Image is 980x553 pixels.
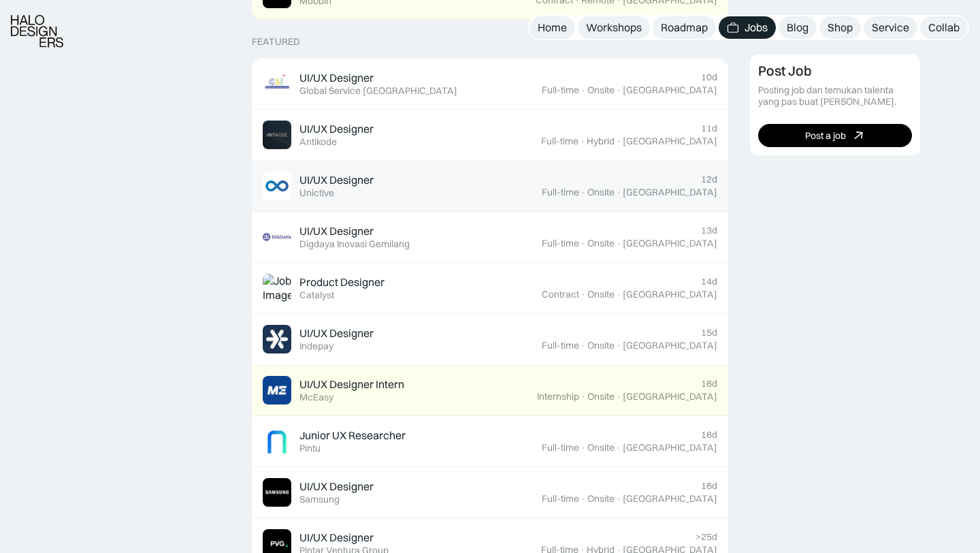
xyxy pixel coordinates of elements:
div: 14d [701,276,717,287]
div: Hybrid [587,136,615,147]
a: Job ImageProduct DesignerCatalyst14dContract·Onsite·[GEOGRAPHIC_DATA] [252,263,728,314]
div: Collab [928,20,960,35]
div: [GEOGRAPHIC_DATA] [623,289,717,300]
div: · [581,289,586,300]
div: Service [872,20,909,35]
div: Home [538,20,567,35]
div: Full-time [542,187,579,198]
div: 12d [701,174,717,185]
div: Post a job [805,129,846,141]
img: Job Image [263,223,291,251]
div: 13d [701,225,717,236]
div: · [616,136,621,147]
div: · [581,187,586,198]
div: · [616,187,621,198]
div: Full-time [542,442,579,454]
div: UI/UX Designer [299,122,374,136]
div: >25d [696,531,717,543]
img: Job Image [263,478,291,507]
img: Job Image [263,325,291,353]
div: Full-time [541,136,578,147]
div: Onsite [587,84,615,96]
div: Jobs [745,20,768,35]
div: · [581,238,586,249]
div: [GEOGRAPHIC_DATA] [623,136,717,147]
div: [GEOGRAPHIC_DATA] [623,442,717,454]
div: Posting job dan temukan talenta yang pas buat [PERSON_NAME]. [758,84,912,108]
div: Internship [537,391,579,402]
a: Job ImageUI/UX Designer InternMcEasy16dInternship·Onsite·[GEOGRAPHIC_DATA] [252,365,728,416]
div: · [581,391,586,402]
div: Onsite [587,391,615,402]
div: [GEOGRAPHIC_DATA] [623,340,717,351]
a: Job ImageJunior UX ResearcherPintu16dFull-time·Onsite·[GEOGRAPHIC_DATA] [252,416,728,467]
img: Job Image [263,172,291,200]
div: · [616,84,621,96]
div: UI/UX Designer [299,326,374,341]
div: 11d [701,123,717,134]
div: [GEOGRAPHIC_DATA] [623,391,717,402]
div: Full-time [542,84,579,96]
div: Onsite [587,340,615,351]
div: [GEOGRAPHIC_DATA] [623,84,717,96]
div: · [616,493,621,505]
div: 10d [701,72,717,83]
img: Job Image [263,376,291,405]
div: Onsite [587,289,615,300]
div: UI/UX Designer [299,173,374,187]
div: UI/UX Designer Intern [299,377,404,392]
div: Shop [828,20,853,35]
div: · [616,289,621,300]
div: 16d [701,378,717,390]
div: · [581,340,586,351]
div: Onsite [587,493,615,505]
div: · [616,340,621,351]
div: UI/UX Designer [299,531,374,545]
a: Job ImageUI/UX DesignerDigdaya Inovasi Gemilang13dFull-time·Onsite·[GEOGRAPHIC_DATA] [252,212,728,263]
div: 16d [701,429,717,441]
div: UI/UX Designer [299,224,374,238]
img: Job Image [263,274,291,302]
a: Workshops [578,16,650,39]
div: Digdaya Inovasi Gemilang [299,238,410,250]
a: Blog [779,16,817,39]
a: Service [864,16,917,39]
a: Job ImageUI/UX DesignerGlobal Service [GEOGRAPHIC_DATA]10dFull-time·Onsite·[GEOGRAPHIC_DATA] [252,59,728,110]
div: McEasy [299,392,333,403]
div: Indepay [299,341,333,352]
div: Post Job [758,63,812,79]
div: · [616,238,621,249]
div: Roadmap [661,20,708,35]
div: Featured [252,36,300,48]
div: UI/UX Designer [299,479,374,494]
a: Collab [920,16,968,39]
a: Job ImageUI/UX DesignerIndepay15dFull-time·Onsite·[GEOGRAPHIC_DATA] [252,314,728,365]
a: Shop [819,16,861,39]
a: Job ImageUI/UX DesignerSamsung16dFull-time·Onsite·[GEOGRAPHIC_DATA] [252,467,728,518]
a: Post a job [758,124,912,147]
a: Job ImageUI/UX DesignerAntikode11dFull-time·Hybrid·[GEOGRAPHIC_DATA] [252,110,728,161]
div: Workshops [586,20,642,35]
div: Global Service [GEOGRAPHIC_DATA] [299,85,457,97]
div: · [580,136,585,147]
div: Blog [787,20,808,35]
div: · [581,493,586,505]
div: Samsung [299,494,340,505]
div: Full-time [542,340,579,351]
a: Home [529,16,575,39]
div: Antikode [299,136,337,148]
div: Onsite [587,187,615,198]
div: · [616,391,621,402]
img: Job Image [263,427,291,456]
div: · [616,442,621,454]
div: Unictive [299,187,334,199]
img: Job Image [263,121,291,149]
div: · [581,84,586,96]
div: Contract [542,289,579,300]
div: Onsite [587,238,615,249]
div: UI/UX Designer [299,71,374,85]
a: Job ImageUI/UX DesignerUnictive12dFull-time·Onsite·[GEOGRAPHIC_DATA] [252,161,728,212]
a: Jobs [719,16,776,39]
div: Pintu [299,443,321,454]
div: Junior UX Researcher [299,428,406,443]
